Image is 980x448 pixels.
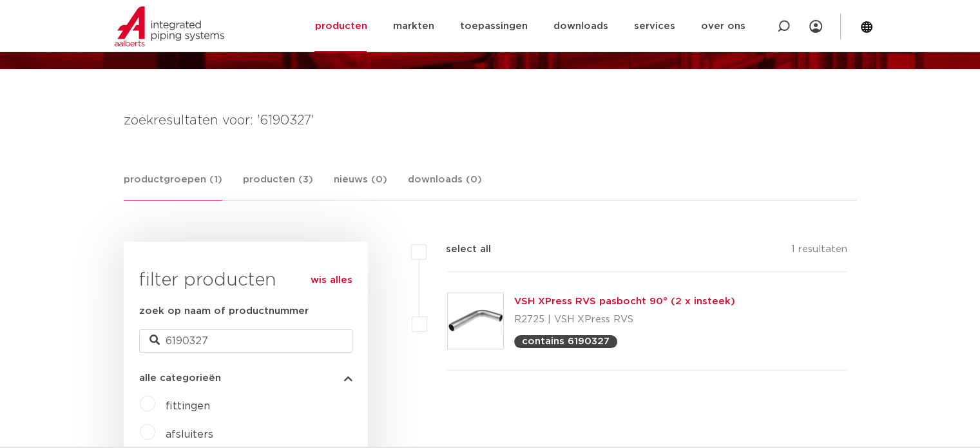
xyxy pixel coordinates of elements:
[166,429,213,440] a: afsluiters
[448,293,503,349] img: Thumbnail for VSH XPress RVS pasbocht 90° (2 x insteek)
[139,373,352,383] button: alle categorieën
[139,268,352,293] h3: filter producten
[124,110,857,131] h4: zoekresultaten voor: '6190327'
[139,373,221,383] span: alle categorieën
[166,401,210,411] a: fittingen
[243,172,313,200] a: producten (3)
[311,273,352,288] a: wis alles
[124,172,222,200] a: productgroepen (1)
[791,242,847,262] p: 1 resultaten
[139,304,309,319] label: zoek op naam of productnummer
[514,297,735,306] a: VSH XPress RVS pasbocht 90° (2 x insteek)
[334,172,387,200] a: nieuws (0)
[514,309,735,330] p: R2725 | VSH XPress RVS
[427,242,491,257] label: select all
[408,172,482,200] a: downloads (0)
[522,336,610,346] p: contains 6190327
[139,329,352,353] input: zoeken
